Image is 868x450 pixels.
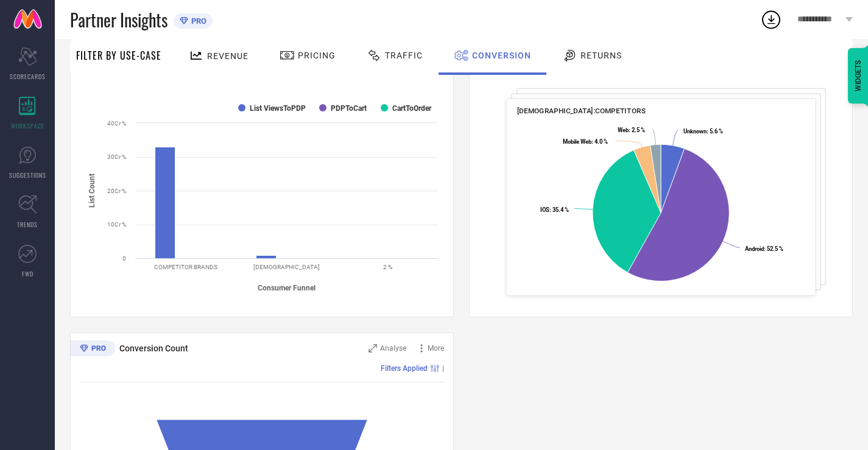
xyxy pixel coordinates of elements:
text: List ViewsToPDP [250,104,306,113]
text: : 4.0 % [563,138,608,145]
span: Pricing [298,51,336,60]
span: Returns [580,51,622,60]
span: Revenue [207,51,249,61]
span: Conversion [472,51,531,60]
tspan: List Count [88,174,96,208]
tspan: Android [745,245,764,252]
tspan: Unknown [683,128,707,135]
span: TRENDS [17,220,38,229]
span: Analyse [380,344,406,353]
tspan: IOS [540,206,549,213]
text: 40Cr % [107,120,126,127]
span: Traffic [385,51,423,60]
span: | [442,364,444,373]
text: COMPETITOR BRANDS [154,264,217,270]
text: 2 % [383,264,392,270]
tspan: Mobile Web [563,138,591,145]
span: Filters Applied [381,364,428,373]
text: : 5.6 % [683,128,723,135]
text: : 2.5 % [618,127,645,133]
span: Filter By Use-Case [76,48,161,63]
tspan: Consumer Funnel [258,284,316,292]
div: Open download list [760,9,782,30]
span: SCORECARDS [10,72,46,81]
span: More [428,344,444,353]
span: Partner Insights [70,7,168,32]
text: PDPToCart [331,104,367,113]
span: Conversion Count [119,343,188,353]
text: : 52.5 % [745,245,783,252]
text: : 35.4 % [540,206,569,213]
text: 30Cr % [107,153,126,160]
tspan: Web [618,127,629,133]
div: Premium [70,340,115,359]
text: 0 [122,255,126,262]
span: [DEMOGRAPHIC_DATA]:COMPETITORS [517,107,646,115]
text: CartToOrder [392,104,432,113]
text: [DEMOGRAPHIC_DATA] [253,264,320,270]
text: 20Cr % [107,188,126,194]
span: WORKSPACE [11,121,44,130]
span: PRO [188,16,206,26]
span: SUGGESTIONS [9,171,46,180]
svg: Zoom [369,344,377,353]
text: 10Cr % [107,221,126,228]
span: FWD [22,269,34,278]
